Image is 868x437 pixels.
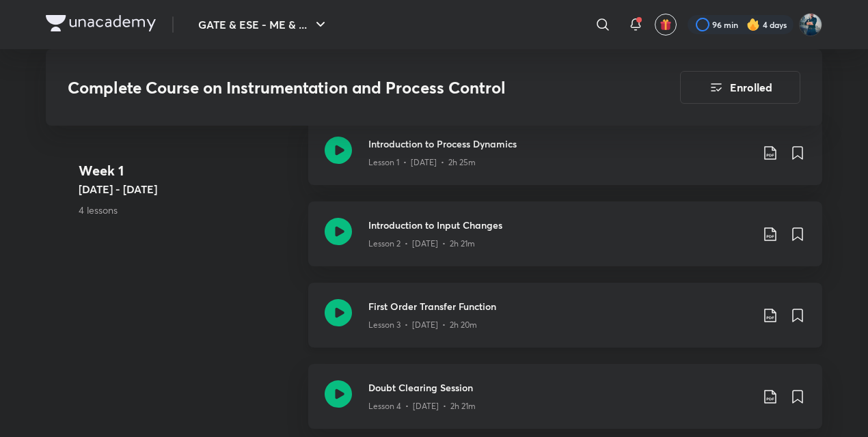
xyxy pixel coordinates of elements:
[190,11,337,38] button: GATE & ESE - ME & ...
[368,156,476,169] p: Lesson 1 • [DATE] • 2h 25m
[660,18,672,31] img: avatar
[68,78,603,98] h3: Complete Course on Instrumentation and Process Control
[46,15,156,31] img: Company Logo
[368,218,751,232] h3: Introduction to Input Changes
[368,238,475,250] p: Lesson 2 • [DATE] • 2h 21m
[308,120,822,201] a: Introduction to Process DynamicsLesson 1 • [DATE] • 2h 25m
[368,380,751,395] h3: Doubt Clearing Session
[46,15,156,35] a: Company Logo
[746,18,760,31] img: streak
[368,137,751,151] h3: Introduction to Process Dynamics
[680,71,800,104] button: Enrolled
[655,14,677,36] button: avatar
[799,13,822,36] img: Vinay Upadhyay
[368,400,476,412] p: Lesson 4 • [DATE] • 2h 21m
[79,203,297,217] p: 4 lessons
[79,181,297,197] h5: [DATE] - [DATE]
[79,160,297,181] h4: Week 1
[308,283,822,364] a: First Order Transfer FunctionLesson 3 • [DATE] • 2h 20m
[368,319,477,331] p: Lesson 3 • [DATE] • 2h 20m
[368,299,751,313] h3: First Order Transfer Function
[308,201,822,283] a: Introduction to Input ChangesLesson 2 • [DATE] • 2h 21m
